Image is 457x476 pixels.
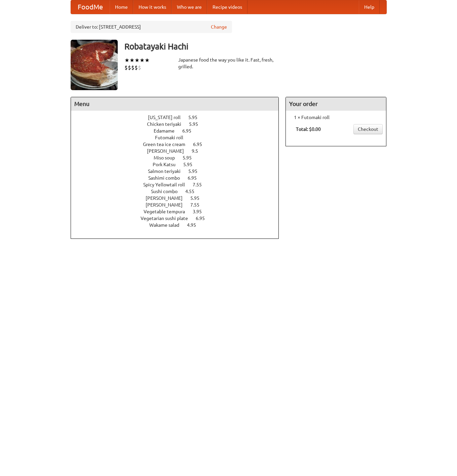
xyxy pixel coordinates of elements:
[286,97,386,111] h4: Your order
[190,195,206,201] span: 5.95
[135,64,138,71] li: $
[141,216,217,221] a: Vegetarian sushi plate 6.95
[189,121,205,127] span: 5.95
[143,182,192,187] span: Spicy Yellowtail roll
[154,128,181,134] span: Edamame
[148,115,187,120] span: [US_STATE] roll
[124,64,128,71] li: $
[196,216,212,221] span: 6.95
[289,114,383,121] li: 1 × Futomaki roll
[185,189,201,194] span: 4.55
[146,202,212,208] a: [PERSON_NAME] 7.55
[146,202,189,208] span: [PERSON_NAME]
[154,128,204,134] a: Edamame 6.95
[133,0,172,14] a: How it works
[172,0,207,14] a: Who we are
[153,162,182,167] span: Pork Katsu
[147,121,188,127] span: Chicken teriyaki
[154,155,182,160] span: Miso soup
[143,182,214,187] a: Spicy Yellowtail roll 7.55
[148,175,209,181] a: Sashimi combo 6.95
[129,57,135,64] li: ★
[183,162,199,167] span: 5.95
[144,209,192,214] span: Vegetable tempura
[71,0,110,14] a: FoodMe
[155,135,202,140] a: Futomaki roll
[193,142,209,147] span: 6.95
[151,189,184,194] span: Sushi combo
[182,128,198,134] span: 6.95
[140,57,145,64] li: ★
[207,0,247,14] a: Recipe videos
[147,148,211,154] a: [PERSON_NAME] 9.5
[138,64,141,71] li: $
[71,97,279,111] h4: Menu
[148,115,210,120] a: [US_STATE] roll 5.95
[187,222,203,228] span: 4.95
[148,175,187,181] span: Sashimi combo
[141,216,195,221] span: Vegetarian sushi plate
[71,40,118,90] img: angular.jpg
[183,155,198,160] span: 5.95
[110,0,133,14] a: Home
[193,209,208,214] span: 3.95
[155,135,190,140] span: Futomaki roll
[149,222,186,228] span: Wakame salad
[149,222,208,228] a: Wakame salad 4.95
[144,209,214,214] a: Vegetable tempura 3.95
[143,142,215,147] a: Green tea ice cream 6.95
[128,64,131,71] li: $
[131,64,135,71] li: $
[193,182,208,187] span: 7.55
[192,148,205,154] span: 9.5
[188,115,204,120] span: 5.95
[143,142,192,147] span: Green tea ice cream
[147,121,211,127] a: Chicken teriyaki 5.95
[178,57,279,70] div: Japanese food the way you like it. Fast, fresh, grilled.
[359,0,380,14] a: Help
[135,57,140,64] li: ★
[211,24,227,30] a: Change
[71,21,232,33] div: Deliver to: [STREET_ADDRESS]
[153,162,205,167] a: Pork Katsu 5.95
[154,155,204,160] a: Miso soup 5.95
[353,124,383,134] a: Checkout
[146,195,189,201] span: [PERSON_NAME]
[147,148,191,154] span: [PERSON_NAME]
[148,169,210,174] a: Salmon teriyaki 5.95
[188,169,204,174] span: 5.95
[145,57,150,64] li: ★
[296,126,321,132] b: Total: $0.00
[124,40,387,53] h3: Robatayaki Hachi
[148,169,187,174] span: Salmon teriyaki
[124,57,129,64] li: ★
[146,195,212,201] a: [PERSON_NAME] 5.95
[151,189,207,194] a: Sushi combo 4.55
[188,175,203,181] span: 6.95
[190,202,206,208] span: 7.55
